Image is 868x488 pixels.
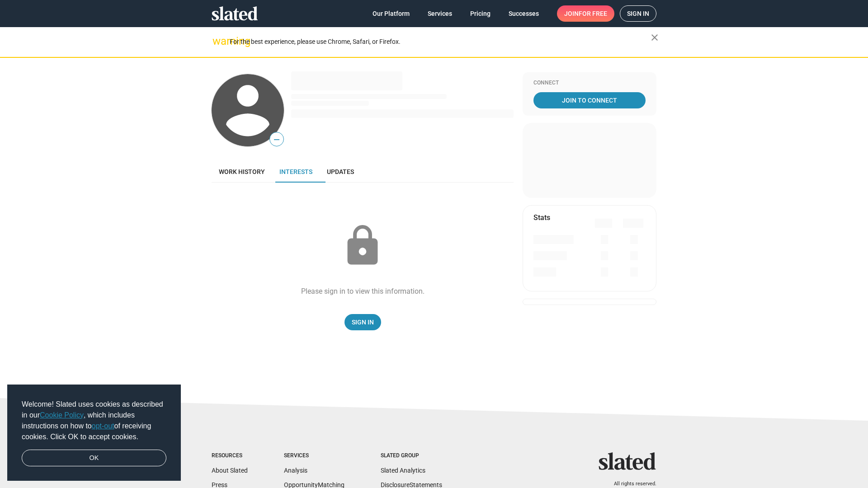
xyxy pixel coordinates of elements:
a: opt-out [92,422,114,430]
span: Sign in [627,6,649,21]
a: Slated Analytics [381,467,425,474]
a: Services [420,5,459,22]
span: for free [579,5,607,22]
a: Join To Connect [533,92,646,108]
a: About Slated [212,467,248,474]
span: Welcome! Slated uses cookies as described in our , which includes instructions on how to of recei... [22,399,166,442]
a: Pricing [463,5,498,22]
span: Successes [509,5,539,22]
a: Interests [272,161,320,183]
span: Join To Connect [535,92,644,108]
span: Our Platform [373,5,410,22]
span: Sign In [352,314,374,330]
a: Sign In [344,314,381,330]
span: Interests [279,168,312,175]
a: Joinfor free [557,5,614,22]
span: Updates [327,168,354,175]
a: dismiss cookie message [22,450,166,467]
mat-icon: lock [340,223,385,268]
div: cookieconsent [7,385,181,481]
mat-icon: warning [212,36,223,47]
div: Please sign in to view this information. [301,286,425,296]
mat-card-title: Stats [533,213,550,222]
a: Analysis [284,467,307,474]
span: Pricing [470,5,491,22]
a: Work history [212,161,272,183]
div: Slated Group [381,452,442,460]
a: Sign in [620,5,656,22]
a: Successes [501,5,546,22]
a: Our Platform [365,5,417,22]
span: Work history [219,168,265,175]
div: Resources [212,452,248,460]
mat-icon: close [649,32,660,43]
span: Services [428,5,452,22]
div: Connect [533,80,646,87]
span: — [270,134,283,145]
div: For the best experience, please use Chrome, Safari, or Firefox. [230,36,651,48]
a: Cookie Policy [40,411,84,419]
a: Updates [320,161,361,183]
div: Services [284,452,344,460]
span: Join [564,5,607,22]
